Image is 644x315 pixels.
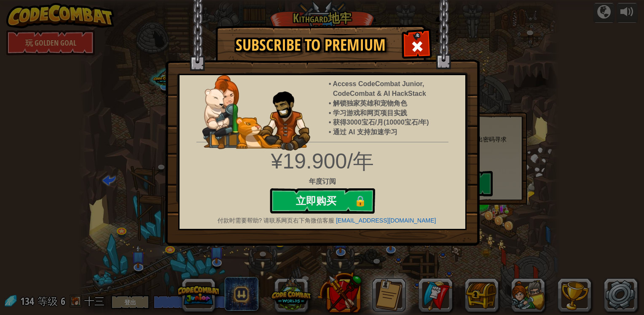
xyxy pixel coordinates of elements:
[333,79,457,99] li: Access CodeCombat Junior, CodeCombat & AI HackStack
[270,188,375,214] button: 立即购买🔒
[217,217,335,224] span: 付款时需要帮助? 请联系网页右下角微信客服
[333,99,457,109] li: 解锁独家英雄和宠物角色
[202,75,310,151] img: anya-and-nando-pet.webp
[173,177,472,187] div: 年度订阅
[333,118,457,128] li: 获得3000宝石/月(10000宝石/年)
[333,109,457,118] li: 学习游戏和网页项目实践
[173,147,472,177] div: ¥19.900/年
[336,217,436,224] a: [EMAIL_ADDRESS][DOMAIN_NAME]
[224,36,397,54] h1: Subscribe to Premium
[333,128,457,137] li: 通过 AI 支持加速学习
